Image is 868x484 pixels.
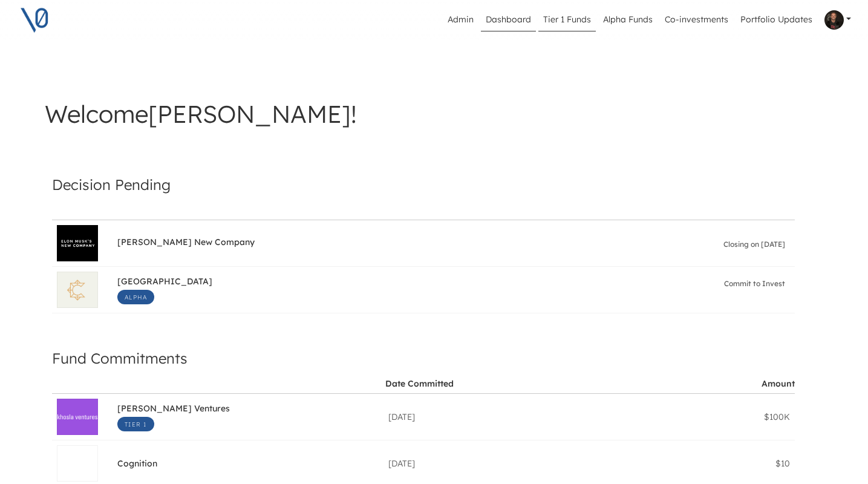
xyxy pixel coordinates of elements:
a: Alpha Funds [598,8,658,31]
h4: Decision Pending [52,172,795,197]
span: Cognition [117,458,157,472]
img: V0 logo [19,5,50,35]
div: Date Committed [385,378,454,389]
span: [PERSON_NAME] Ventures [117,403,230,417]
a: Co-investments [660,8,733,31]
span: Commit to Invest [724,278,785,290]
a: Dashboard [481,8,536,31]
span: Closing on [DATE] [723,238,785,250]
img: Elon Musk's New Company [57,238,97,249]
span: [GEOGRAPHIC_DATA] [117,276,212,290]
div: Amount [762,378,795,389]
span: [PERSON_NAME] New Company [117,237,255,250]
span: Alpha [117,290,155,304]
h4: Fund Commitments [52,345,795,371]
img: South Park Commons [57,273,97,307]
div: [DATE] [388,457,650,469]
div: [DATE] [388,411,650,423]
img: Profile [824,10,844,30]
a: Portfolio Updates [736,8,817,31]
a: Tier 1 Funds [538,8,596,31]
h3: Welcome [PERSON_NAME] ! [45,99,824,128]
a: Admin [443,8,478,31]
div: $10 [659,457,790,469]
span: Tier 1 [117,417,154,431]
div: $100K [659,411,790,423]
